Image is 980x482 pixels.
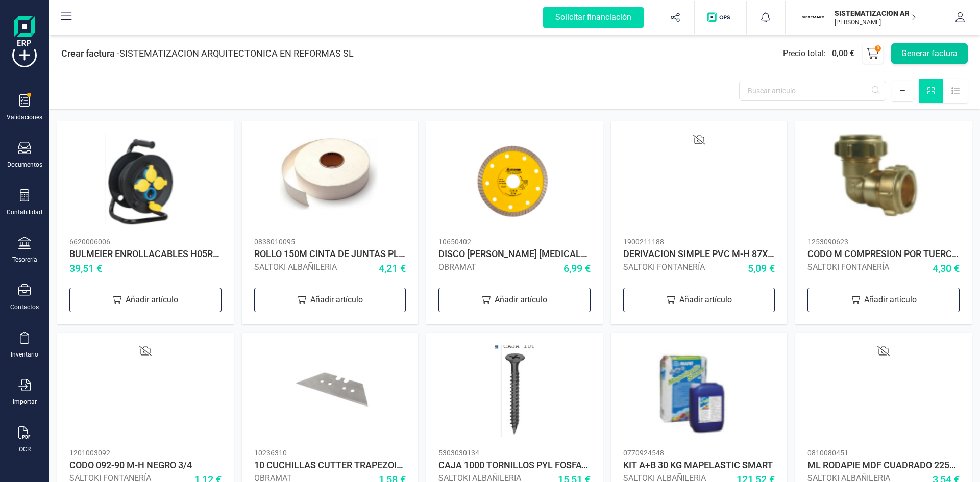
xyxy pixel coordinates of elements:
[61,48,115,59] span: Crear factura
[701,1,740,34] button: Logo de OPS
[254,448,406,458] div: 10236310
[807,458,960,472] div: ML RODAPIE MDF CUADRADO 2250X90X14MM LACADO BLANCO
[12,256,37,264] div: Tesorería
[807,261,889,275] div: SALTOKI FONTANERÍA
[933,261,960,275] span: 4,30 €
[438,134,591,225] img: imagen
[254,345,406,437] img: imagen
[254,237,406,247] div: 0838010095
[623,448,775,458] div: 0770924548
[623,237,775,247] div: 1900211188
[623,247,775,261] div: DERIVACION SIMPLE PVC M-H 87X110
[748,261,775,275] span: 5,09 €
[891,43,968,64] button: Generar factura
[61,46,354,61] div: - SISTEMATIZACION ARQUITECTONICA EN REFORMAS SL
[438,288,591,312] div: Añadir artículo
[623,261,705,275] div: SALTOKI FONTANERÍA
[13,398,37,406] div: Importar
[832,47,854,60] span: 0,00 €
[69,448,222,458] div: 1201003092
[798,1,928,34] button: SISISTEMATIZACION ARQUITECTONICA EN REFORMAS SL[PERSON_NAME]
[623,288,775,312] div: Añadir artículo
[254,247,406,261] div: ROLLO 150M CINTA DE JUNTAS PLADUR
[10,303,39,311] div: Contactos
[14,16,35,49] img: Logo Finanedi
[623,458,775,472] div: KIT A+B 30 KG MAPELASTIC SMART
[835,18,916,27] p: [PERSON_NAME]
[69,288,222,312] div: Añadir artículo
[807,237,960,247] div: 1253090623
[807,134,960,225] img: imagen
[531,1,656,34] button: Solicitar financiación
[69,261,102,275] span: 39,51 €
[877,45,879,52] span: 0
[254,134,406,225] img: imagen
[438,458,591,472] div: CAJA 1000 TORNILLOS PYL FOSFATADO PM 3,5X45
[379,261,406,275] span: 4,21 €
[807,288,960,312] div: Añadir artículo
[438,345,591,437] img: imagen
[7,161,42,169] div: Documentos
[69,134,222,225] img: imagen
[739,81,886,101] input: Buscar artículo
[563,261,591,275] span: 6,99 €
[69,237,222,247] div: 6620006006
[438,261,476,275] div: OBRAMAT
[438,448,591,458] div: 5303030134
[802,6,824,29] img: SI
[19,445,31,453] div: OCR
[438,247,591,261] div: DISCO [PERSON_NAME] [MEDICAL_DATA] CORTE CERÁMICO BANDA CONTÍNUA TURBO EXTRAFINO 115MM STAYER
[807,247,960,261] div: CODO M COMPRESION POR TUERCA 22X3/4
[254,458,406,472] div: 10 CUCHILLAS CUTTER TRAPEZOIDALES
[835,8,916,18] p: SISTEMATIZACION ARQUITECTONICA EN REFORMAS SL
[254,261,337,275] div: SALTOKI ALBAÑILERIA
[7,113,42,121] div: Validaciones
[543,7,644,28] div: Solicitar financiación
[807,448,960,458] div: 0810080451
[7,208,42,216] div: Contabilidad
[11,350,38,359] div: Inventario
[623,345,775,437] img: imagen
[438,237,591,247] div: 10650402
[707,12,734,22] img: Logo de OPS
[783,47,854,60] div: Precio total :
[254,288,406,312] div: Añadir artículo
[69,247,222,261] div: BULMEIER ENROLLACABLES H05RR-F 3G1 5X25M IP44 PROT TOMAS
[69,458,222,472] div: CODO 092-90 M-H NEGRO 3/4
